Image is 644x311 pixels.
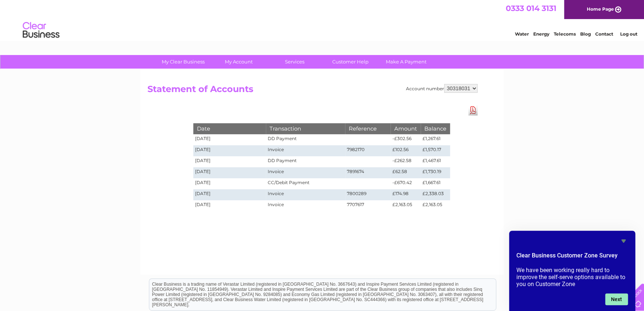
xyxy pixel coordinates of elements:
a: My Clear Business [153,55,213,69]
a: Log out [620,31,637,37]
td: DD Payment [266,156,345,167]
td: £1,730.19 [421,167,450,178]
a: Download Pdf [468,105,477,116]
a: My Account [209,55,269,69]
td: £174.98 [391,189,421,200]
td: £1,467.61 [421,156,450,167]
th: Amount [391,123,421,134]
th: Reference [345,123,391,134]
th: Balance [421,123,450,134]
p: We have been working really hard to improve the self-serve options available to you on Customer Zone [516,267,628,288]
td: £2,338.03 [421,189,450,200]
a: Make A Payment [376,55,436,69]
td: £62.58 [391,167,421,178]
td: -£262.58 [391,156,421,167]
td: [DATE] [193,156,266,167]
td: £2,163.05 [391,200,421,211]
td: CC/Debit Payment [266,178,345,189]
h2: Statement of Accounts [147,84,477,98]
div: Clear Business Customer Zone Survey [516,237,628,305]
h2: Clear Business Customer Zone Survey [516,251,628,264]
a: Contact [595,31,613,37]
td: Invoice [266,167,345,178]
td: [DATE] [193,178,266,189]
td: £102.56 [391,145,421,156]
td: DD Payment [266,134,345,145]
td: [DATE] [193,167,266,178]
a: Energy [533,31,549,37]
td: 7982170 [345,145,391,156]
td: £1,267.61 [421,134,450,145]
td: -£670.42 [391,178,421,189]
button: Hide survey [619,237,628,245]
div: Clear Business is a trading name of Verastar Limited (registered in [GEOGRAPHIC_DATA] No. 3667643... [149,4,496,36]
td: Invoice [266,189,345,200]
button: Next question [605,293,628,305]
td: £1,570.17 [421,145,450,156]
td: Invoice [266,145,345,156]
td: 7800289 [345,189,391,200]
td: Invoice [266,200,345,211]
td: 7891674 [345,167,391,178]
a: Customer Help [320,55,381,69]
img: logo.png [22,19,60,41]
td: 7707617 [345,200,391,211]
div: Account number [406,84,477,93]
th: Date [193,123,266,134]
td: [DATE] [193,189,266,200]
a: Services [264,55,325,69]
a: Telecoms [554,31,576,37]
td: [DATE] [193,200,266,211]
a: Blog [580,31,591,37]
a: Water [515,31,529,37]
td: [DATE] [193,134,266,145]
td: [DATE] [193,145,266,156]
td: -£302.56 [391,134,421,145]
a: 0333 014 3131 [506,4,556,13]
th: Transaction [266,123,345,134]
td: £2,163.05 [421,200,450,211]
td: £1,667.61 [421,178,450,189]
